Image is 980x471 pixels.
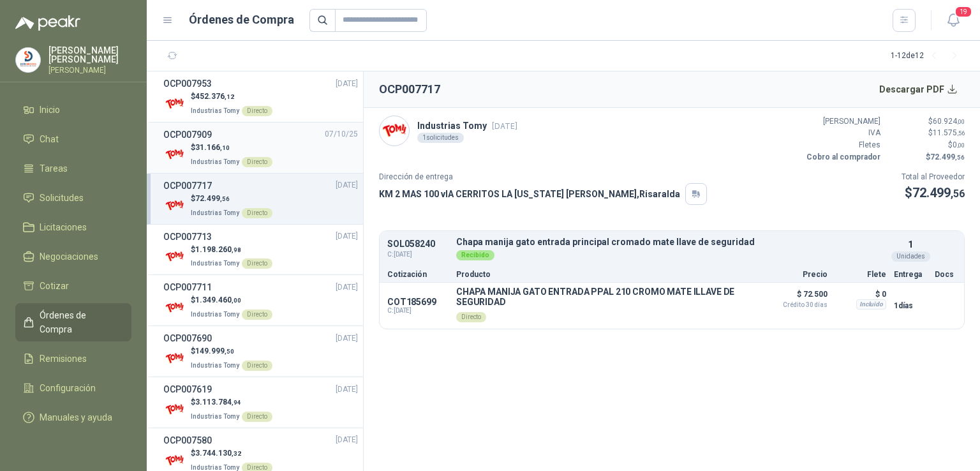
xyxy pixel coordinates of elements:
[336,384,358,396] span: [DATE]
[220,195,230,202] span: ,56
[417,133,464,143] div: 1 solicitudes
[242,157,272,167] div: Directo
[379,187,680,201] p: KM 2 MAS 100 vIA CERRITOS LA [US_STATE] [PERSON_NAME] , Risaralda
[225,93,234,100] span: ,12
[456,237,886,247] p: Chapa manija gato entrada principal cromado mate llave de seguridad
[417,119,517,133] p: Industrias Tomy
[242,361,272,371] div: Directo
[951,188,965,200] span: ,56
[191,107,239,114] span: Industrias Tomy
[15,98,131,122] a: Inicio
[804,151,880,163] p: Cobro al comprador
[456,250,494,260] div: Recibido
[894,271,927,278] p: Entrega
[163,230,212,244] h3: OCP007713
[191,362,239,369] span: Industrias Tomy
[163,280,212,294] h3: OCP007711
[856,299,886,310] div: Incluido
[48,66,131,74] p: [PERSON_NAME]
[902,183,965,203] p: $
[40,132,59,146] span: Chat
[387,307,449,315] span: C: [DATE]
[163,382,358,422] a: OCP007619[DATE] Company Logo$3.113.784,94Industrias TomyDirecto
[189,11,294,29] h1: Órdenes de Compra
[894,298,927,313] p: 1 días
[225,348,234,355] span: ,50
[163,398,186,421] img: Company Logo
[191,260,239,267] span: Industrias Tomy
[242,208,272,218] div: Directo
[163,179,212,193] h3: OCP007717
[379,80,440,98] h2: OCP007717
[387,239,449,249] p: SOL058240
[195,245,241,254] span: 1.198.260
[957,130,965,137] span: ,56
[191,447,272,460] p: $
[242,310,272,320] div: Directo
[191,142,272,154] p: $
[325,128,358,140] span: 07/10/25
[163,144,186,166] img: Company Logo
[163,433,212,447] h3: OCP007580
[888,139,965,151] p: $
[957,142,965,149] span: ,00
[336,78,358,90] span: [DATE]
[888,116,965,128] p: $
[872,77,965,102] button: Descargar PDF
[891,46,965,66] div: 1 - 12 de 12
[191,91,272,103] p: $
[16,48,40,72] img: Company Logo
[195,449,241,458] span: 3.744.130
[380,116,409,146] img: Company Logo
[15,15,80,31] img: Logo peakr
[835,271,886,278] p: Flete
[456,271,756,278] p: Producto
[764,287,828,308] p: $ 72.500
[835,287,886,302] p: $ 0
[40,352,87,366] span: Remisiones
[195,143,230,152] span: 31.166
[220,144,230,151] span: ,10
[40,308,119,336] span: Órdenes de Compra
[163,245,186,267] img: Company Logo
[804,139,880,151] p: Fletes
[48,46,131,64] p: [PERSON_NAME] [PERSON_NAME]
[387,297,449,307] p: COT185699
[163,128,358,168] a: OCP00790907/10/25 Company Logo$31.166,10Industrias TomyDirecto
[163,77,358,117] a: OCP007953[DATE] Company Logo$452.376,12Industrias TomyDirecto
[804,116,880,128] p: [PERSON_NAME]
[163,128,212,142] h3: OCP007909
[40,220,87,234] span: Licitaciones
[163,331,358,371] a: OCP007690[DATE] Company Logo$149.999,50Industrias TomyDirecto
[232,297,241,304] span: ,00
[379,171,707,183] p: Dirección de entrega
[336,333,358,345] span: [DATE]
[191,396,272,408] p: $
[195,398,241,407] span: 3.113.784
[456,287,756,307] p: CHAPA MANIJA GATO ENTRADA PPAL 210 CROMO MATE lLLAVE DE SEGURIDAD
[40,191,84,205] span: Solicitudes
[456,312,486,322] div: Directo
[191,413,239,420] span: Industrias Tomy
[232,399,241,406] span: ,94
[15,215,131,239] a: Licitaciones
[902,171,965,183] p: Total al Proveedor
[930,153,965,161] span: 72.499
[492,121,517,131] span: [DATE]
[191,209,239,216] span: Industrias Tomy
[40,103,60,117] span: Inicio
[40,410,112,424] span: Manuales y ayuda
[387,250,449,260] span: C: [DATE]
[163,230,358,270] a: OCP007713[DATE] Company Logo$1.198.260,98Industrias TomyDirecto
[40,250,98,264] span: Negociaciones
[163,195,186,217] img: Company Logo
[953,140,965,149] span: 0
[336,179,358,191] span: [DATE]
[15,186,131,210] a: Solicitudes
[804,127,880,139] p: IVA
[163,179,358,219] a: OCP007717[DATE] Company Logo$72.499,56Industrias TomyDirecto
[163,77,212,91] h3: OCP007953
[15,274,131,298] a: Cotizar
[942,9,965,32] button: 19
[40,279,69,293] span: Cotizar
